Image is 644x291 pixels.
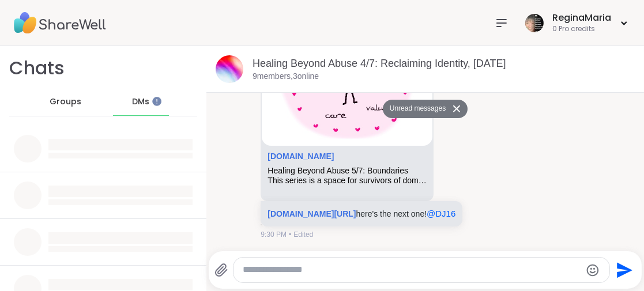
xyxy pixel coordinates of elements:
iframe: Spotlight [152,97,161,106]
p: 9 members, 3 online [253,71,319,82]
div: This series is a space for survivors of domestic abuse to find clarity, compassion, and community... [268,176,427,186]
span: Edited [293,229,313,240]
a: [DOMAIN_NAME][URL] [268,209,356,218]
span: • [289,229,291,240]
span: 9:30 PM [261,229,287,240]
img: Healing Beyond Abuse 4/7: Reclaiming Identity, Oct 13 [216,55,243,83]
a: Attachment [268,152,334,161]
h1: Chats [9,55,65,81]
div: Healing Beyond Abuse 5/7: Boundaries [268,166,427,176]
span: Groups [50,96,81,108]
img: ShareWell Nav Logo [14,3,106,43]
a: Healing Beyond Abuse 4/7: Reclaiming Identity, [DATE] [253,58,506,69]
span: DMs [132,96,149,108]
div: 0 Pro credits [552,24,611,34]
button: Send [610,257,636,283]
textarea: Type your message [243,264,581,276]
p: here's the next one! [268,208,455,220]
button: Unread messages [383,100,449,118]
span: @DJ16 [427,209,455,218]
div: ReginaMaria [552,12,611,24]
button: Emoji picker [586,263,600,277]
img: ReginaMaria [525,14,544,32]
